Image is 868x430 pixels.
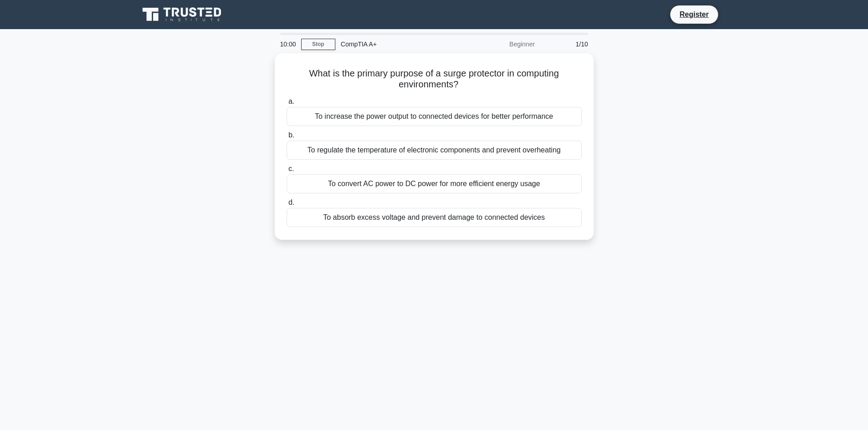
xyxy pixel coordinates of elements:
div: To regulate the temperature of electronic components and prevent overheating [287,141,582,160]
span: d. [288,198,294,206]
h5: What is the primary purpose of a surge protector in computing environments? [286,68,583,91]
a: Stop [301,39,335,50]
span: b. [288,131,294,139]
div: CompTIA A+ [335,35,461,53]
span: a. [288,97,294,105]
div: 10:00 [275,35,301,53]
div: To increase the power output to connected devices for better performance [287,107,582,126]
a: Register [674,9,714,20]
span: c. [288,165,294,172]
div: To absorb excess voltage and prevent damage to connected devices [287,208,582,227]
div: Beginner [461,35,540,53]
div: To convert AC power to DC power for more efficient energy usage [287,174,582,193]
div: 1/10 [540,35,594,53]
